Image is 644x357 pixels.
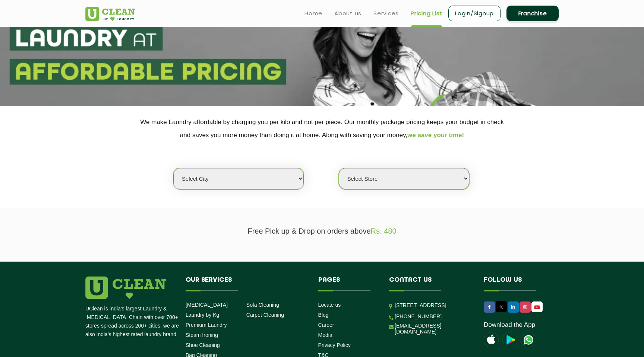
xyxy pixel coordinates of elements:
a: Shoe Cleaning [186,342,220,348]
img: logo.png [85,277,166,299]
a: Sofa Cleaning [246,302,279,308]
h4: Our Services [186,277,307,291]
a: Locate us [318,302,341,308]
span: we save your time! [407,132,464,139]
a: Download the App [484,321,535,329]
a: Steam Ironing [186,332,218,338]
img: playstoreicon.png [502,332,517,347]
a: Privacy Policy [318,342,351,348]
img: UClean Laundry and Dry Cleaning [85,7,135,21]
a: Home [304,9,322,18]
a: Franchise [506,6,559,21]
a: Career [318,322,334,328]
img: UClean Laundry and Dry Cleaning [521,332,536,347]
p: Free Pick up & Drop on orders above [85,227,559,236]
a: [MEDICAL_DATA] [186,302,228,308]
p: We make Laundry affordable by charging you per kilo and not per piece. Our monthly package pricin... [85,116,559,142]
a: Premium Laundry [186,322,227,328]
a: Laundry by Kg [186,312,219,318]
h4: Pages [318,277,378,291]
a: Login/Signup [448,6,501,21]
img: apple-icon.png [484,332,499,347]
img: UClean Laundry and Dry Cleaning [532,303,542,311]
a: Media [318,332,332,338]
a: Services [373,9,399,18]
a: Pricing List [411,9,442,18]
h4: Follow us [484,277,549,291]
a: Carpet Cleaning [246,312,284,318]
p: [STREET_ADDRESS] [395,301,473,310]
a: About us [334,9,362,18]
p: UClean is India's largest Laundry & [MEDICAL_DATA] Chain with over 700+ stores spread across 200+... [85,304,180,339]
span: Rs. 480 [371,227,397,235]
a: Blog [318,312,329,318]
h4: Contact us [389,277,473,291]
a: [EMAIL_ADDRESS][DOMAIN_NAME] [395,323,473,335]
a: [PHONE_NUMBER] [395,313,442,319]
